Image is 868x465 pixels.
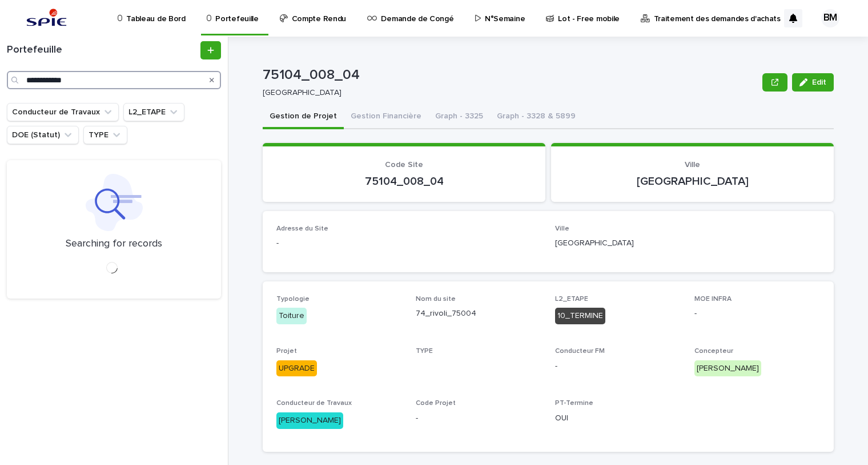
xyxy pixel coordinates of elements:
p: - [694,308,820,320]
span: PT-Termine [555,400,593,407]
span: L2_ETAPE [555,296,588,303]
div: BM [821,9,839,27]
div: 10_TERMINE [555,308,605,324]
button: L2_ETAPE [123,103,184,121]
span: Conducteur FM [555,348,605,355]
span: MOE INFRA [694,296,732,303]
span: Nom du site [416,296,456,303]
span: Concepteur [694,348,733,355]
span: Adresse du Site [276,225,328,232]
button: TYPE [83,126,127,144]
span: Typologie [276,296,310,303]
span: Conducteur de Travaux [276,400,352,407]
span: TYPE [416,348,433,355]
h1: Portefeuille [7,44,198,57]
span: Ville [555,225,569,232]
p: 75104_008_04 [276,174,532,188]
button: Edit [792,73,834,92]
button: Graph - 3328 & 5899 [490,105,582,129]
div: [PERSON_NAME] [276,412,343,429]
p: [GEOGRAPHIC_DATA] [263,88,753,98]
p: - [276,237,541,249]
span: Ville [685,161,700,169]
button: Conducteur de Travaux [7,103,119,121]
p: 74_rivoli_75004 [416,308,541,320]
span: Code Projet [416,400,456,407]
p: 75104_008_04 [263,67,758,84]
button: Graph - 3325 [428,105,490,129]
p: - [416,412,541,424]
span: Projet [276,348,297,355]
div: [PERSON_NAME] [694,360,761,377]
div: UPGRADE [276,360,317,377]
p: OUI [555,412,681,424]
p: Searching for records [66,238,162,251]
span: Edit [812,78,826,86]
p: [GEOGRAPHIC_DATA] [565,174,820,188]
p: - [555,360,681,372]
input: Search [7,71,221,89]
img: svstPd6MQfCT1uX1QGkG [23,7,70,30]
p: [GEOGRAPHIC_DATA] [555,237,820,249]
button: Gestion de Projet [263,105,344,129]
div: Toiture [276,308,307,324]
span: Code Site [385,161,423,169]
button: DOE (Statut) [7,126,79,144]
button: Gestion Financière [344,105,428,129]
